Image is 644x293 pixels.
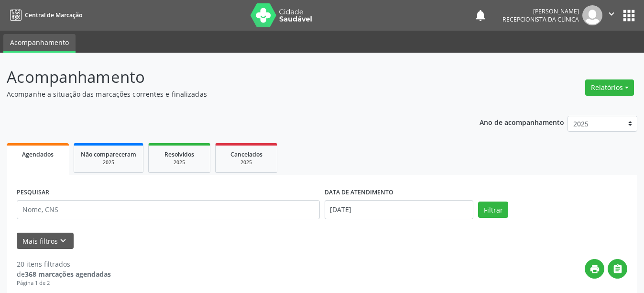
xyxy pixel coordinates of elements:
[585,259,604,279] button: print
[621,7,637,24] button: apps
[222,159,270,166] div: 2025
[585,79,634,96] button: Relatórios
[81,150,136,158] span: Não compareceram
[17,185,49,200] label: PESQUISAR
[474,9,487,22] button: notifications
[17,279,111,287] div: Página 1 de 2
[602,5,621,25] button: 
[230,150,262,158] span: Cancelados
[606,9,617,19] i: 
[22,150,54,158] span: Agendados
[7,7,82,23] a: Central de Marcação
[17,200,320,219] input: Nome, CNS
[608,259,627,279] button: 
[25,270,111,279] strong: 368 marcações agendadas
[155,159,203,166] div: 2025
[81,159,136,166] div: 2025
[17,269,111,279] div: de
[17,233,74,249] button: Mais filtroskeyboard_arrow_down
[502,15,579,23] span: Recepcionista da clínica
[325,185,393,200] label: DATA DE ATENDIMENTO
[25,11,82,19] span: Central de Marcação
[480,116,564,128] p: Ano de acompanhamento
[164,150,194,158] span: Resolvidos
[582,5,602,25] img: img
[502,7,579,15] div: [PERSON_NAME]
[325,200,474,219] input: Selecione um intervalo
[589,264,600,274] i: print
[7,65,448,89] p: Acompanhamento
[58,236,68,246] i: keyboard_arrow_down
[3,34,76,53] a: Acompanhamento
[17,259,111,269] div: 20 itens filtrados
[612,264,623,274] i: 
[7,89,448,99] p: Acompanhe a situação das marcações correntes e finalizadas
[478,202,508,218] button: Filtrar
